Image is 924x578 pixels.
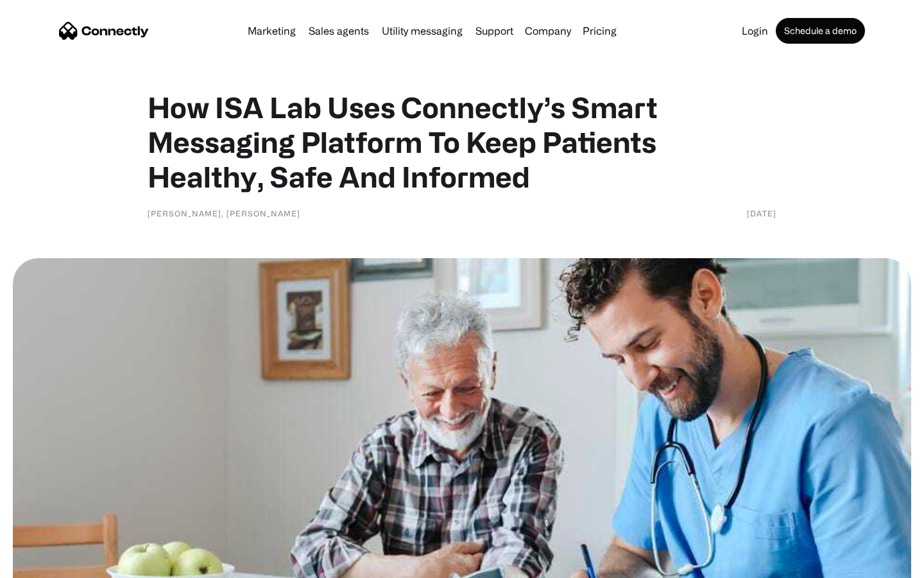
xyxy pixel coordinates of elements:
[148,207,300,220] div: [PERSON_NAME], [PERSON_NAME]
[148,90,776,194] h1: How ISA Lab Uses Connectly’s Smart Messaging Platform To Keep Patients Healthy, Safe And Informed
[747,207,776,220] div: [DATE]
[26,556,77,574] ul: Language list
[577,26,622,36] a: Pricing
[243,26,301,36] a: Marketing
[525,22,571,40] div: Company
[737,26,773,36] a: Login
[377,26,468,36] a: Utility messaging
[521,22,575,40] div: Company
[59,21,149,40] a: home
[470,26,518,36] a: Support
[776,18,865,44] a: Schedule a demo
[304,26,374,36] a: Sales agents
[13,556,77,574] aside: Language selected: English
